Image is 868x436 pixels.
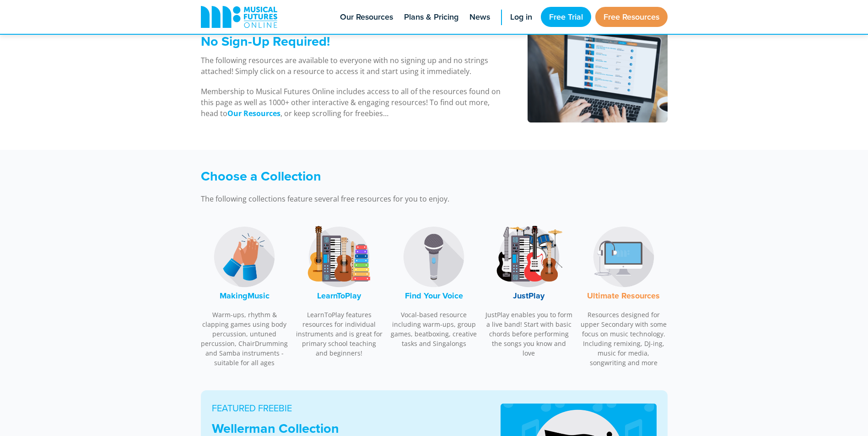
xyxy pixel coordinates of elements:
[510,11,532,23] span: Log in
[201,168,558,184] h3: Choose a Collection
[220,290,270,302] font: MakingMusic
[227,108,280,118] strong: Our Resources
[595,7,668,27] a: Free Resources
[541,7,591,27] a: Free Trial
[305,223,373,291] img: LearnToPlay Logo
[201,86,504,119] p: Membership to Musical Futures Online includes access to all of the resources found on this page a...
[201,218,289,372] a: MakingMusic LogoMakingMusic Warm-ups, rhythm & clapping games using body percussion, untuned perc...
[201,310,289,367] p: Warm-ups, rhythm & clapping games using body percussion, untuned percussion, ChairDrumming and Sa...
[580,310,668,367] p: Resources designed for upper Secondary with some focus on music technology. Including remixing, D...
[495,223,563,291] img: JustPlay Logo
[212,401,479,415] p: FEATURED FREEBIE
[201,193,558,204] p: The following collections feature several free resources for you to enjoy.
[227,108,280,119] a: Our Resources
[201,55,504,77] p: The following resources are available to everyone with no signing up and no strings attached! Sim...
[201,32,330,51] span: No Sign-Up Required!
[485,218,573,363] a: JustPlay LogoJustPlay JustPlay enables you to form a live band! Start with basic chords before pe...
[210,223,279,291] img: MakingMusic Logo
[317,290,361,302] font: LearnToPlay
[340,11,393,23] span: Our Resources
[469,11,490,23] span: News
[405,290,463,302] font: Find Your Voice
[390,218,478,353] a: Find Your Voice LogoFind Your Voice Vocal-based resource including warm-ups, group games, beatbox...
[589,223,658,291] img: Music Technology Logo
[296,310,383,358] p: LearnToPlay features resources for individual instruments and is great for primary school teachin...
[513,290,545,302] font: JustPlay
[587,290,660,302] font: Ultimate Resources
[399,223,468,291] img: Find Your Voice Logo
[404,11,458,23] span: Plans & Pricing
[485,310,573,358] p: JustPlay enables you to form a live band! Start with basic chords before performing the songs you...
[296,218,383,363] a: LearnToPlay LogoLearnToPlay LearnToPlay features resources for individual instruments and is grea...
[390,310,478,348] p: Vocal-based resource including warm-ups, group games, beatboxing, creative tasks and Singalongs
[580,218,668,372] a: Music Technology LogoUltimate Resources Resources designed for upper Secondary with some focus on...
